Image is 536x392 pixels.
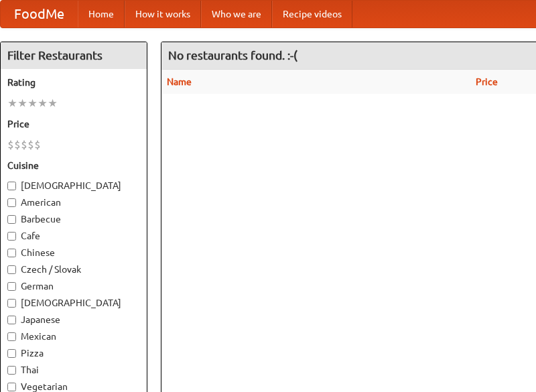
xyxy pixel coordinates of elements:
label: [DEMOGRAPHIC_DATA] [7,179,140,192]
a: Name [167,76,192,87]
input: German [7,282,16,291]
input: Pizza [7,349,16,358]
li: ★ [17,96,27,111]
li: $ [21,137,27,152]
li: $ [7,137,14,152]
label: Mexican [7,330,140,343]
input: [DEMOGRAPHIC_DATA] [7,182,16,190]
label: Thai [7,363,140,377]
input: Japanese [7,316,16,324]
li: $ [27,137,34,152]
li: ★ [27,96,38,111]
label: German [7,279,140,293]
li: ★ [7,96,17,111]
input: Mexican [7,332,16,341]
input: Vegetarian [7,383,16,391]
h5: Rating [7,76,140,89]
li: ★ [38,96,48,111]
input: Thai [7,366,16,375]
label: Pizza [7,346,140,360]
a: How it works [125,1,201,27]
input: Barbecue [7,215,16,224]
label: Cafe [7,229,140,243]
li: ★ [48,96,58,111]
label: American [7,196,140,209]
ng-pluralize: No restaurants found. :-( [168,49,297,62]
a: Recipe videos [272,1,352,27]
input: American [7,198,16,207]
h5: Cuisine [7,159,140,172]
h4: Filter Restaurants [1,42,147,69]
input: Czech / Slovak [7,265,16,274]
input: Cafe [7,232,16,241]
label: Barbecue [7,212,140,226]
a: Price [476,76,498,87]
a: Who we are [201,1,272,27]
input: [DEMOGRAPHIC_DATA] [7,299,16,308]
label: Czech / Slovak [7,263,140,276]
a: FoodMe [1,1,78,27]
h5: Price [7,117,140,131]
label: Chinese [7,246,140,259]
label: Japanese [7,313,140,326]
li: $ [14,137,21,152]
a: Home [78,1,125,27]
label: [DEMOGRAPHIC_DATA] [7,296,140,310]
li: $ [34,137,41,152]
input: Chinese [7,249,16,257]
